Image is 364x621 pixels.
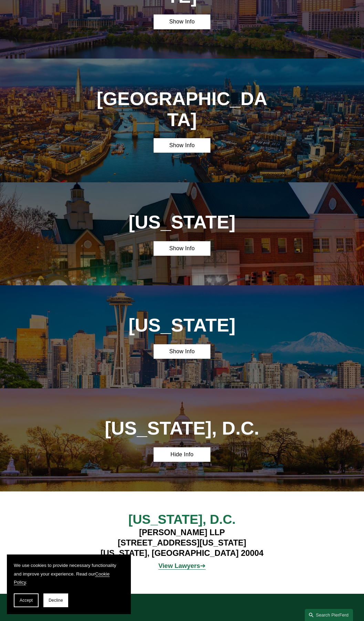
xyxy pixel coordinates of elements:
[14,593,39,607] button: Accept
[154,138,211,153] a: Show Info
[20,598,33,603] span: Accept
[96,212,268,233] h1: [US_STATE]
[96,418,268,439] h1: [US_STATE], D.C.
[43,593,68,607] button: Decline
[7,554,131,614] section: Cookie banner
[14,571,110,585] a: Cookie Policy
[158,562,206,569] a: View Lawyers➔
[125,315,239,336] h1: [US_STATE]
[154,447,211,462] a: Hide Info
[158,562,200,569] strong: View Lawyers
[154,241,211,256] a: Show Info
[158,562,206,569] span: ➔
[96,88,268,131] h1: [GEOGRAPHIC_DATA]
[14,561,124,587] p: We use cookies to provide necessary functionality and improve your experience. Read our .
[49,598,63,603] span: Decline
[154,344,211,359] a: Show Info
[305,609,353,621] a: Search this site
[154,14,211,29] a: Show Info
[82,528,282,559] h4: [PERSON_NAME] LLP [STREET_ADDRESS][US_STATE] [US_STATE], [GEOGRAPHIC_DATA] 20004
[128,512,236,527] span: [US_STATE], D.C.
